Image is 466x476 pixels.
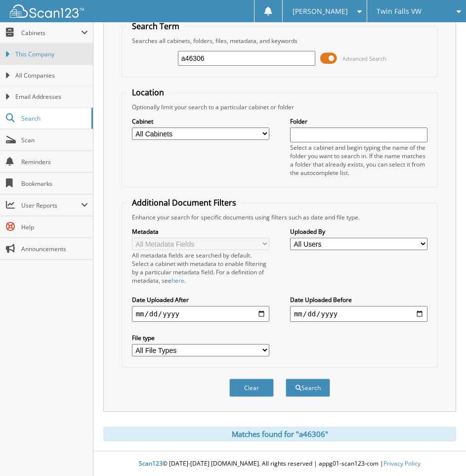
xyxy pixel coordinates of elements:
[15,92,88,101] span: Email Addresses
[290,306,427,322] input: end
[127,197,241,208] legend: Additional Document Filters
[417,429,466,476] iframe: Chat Widget
[132,334,269,342] label: File type
[21,158,88,166] span: Reminders
[103,427,456,441] div: Matches found for "a46306"
[10,4,84,18] img: scan123-logo-white.svg
[21,136,88,144] span: Scan
[383,459,421,468] a: Privacy Policy
[290,143,427,177] div: Select a cabinet and begin typing the name of the folder you want to search in. If the name match...
[293,8,348,14] span: [PERSON_NAME]
[290,117,427,126] label: Folder
[377,8,422,14] span: Twin Falls VW
[21,201,81,210] span: User Reports
[127,21,184,32] legend: Search Term
[132,117,269,126] label: Cabinet
[93,452,466,476] div: © [DATE]-[DATE] [DOMAIN_NAME]. All rights reserved | appg01-scan123-com |
[15,71,88,80] span: All Companies
[127,213,433,221] div: Enhance your search for specific documents using filters such as date and file type.
[132,306,269,322] input: start
[127,37,433,45] div: Searches all cabinets, folders, files, metadata, and keywords
[171,276,184,285] a: here
[286,379,330,397] button: Search
[21,179,88,188] span: Bookmarks
[139,459,163,468] span: Scan123
[21,245,88,253] span: Announcements
[21,223,88,231] span: Help
[132,296,269,304] label: Date Uploaded After
[290,296,427,304] label: Date Uploaded Before
[15,50,88,59] span: This Company
[132,227,269,236] label: Metadata
[342,55,386,62] span: Advanced Search
[21,29,81,37] span: Cabinets
[132,251,269,285] div: All metadata fields are searched by default. Select a cabinet with metadata to enable filtering b...
[290,227,427,236] label: Uploaded By
[127,87,169,98] legend: Location
[21,114,86,123] span: Search
[127,103,433,111] div: Optionally limit your search to a particular cabinet or folder
[229,379,274,397] button: Clear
